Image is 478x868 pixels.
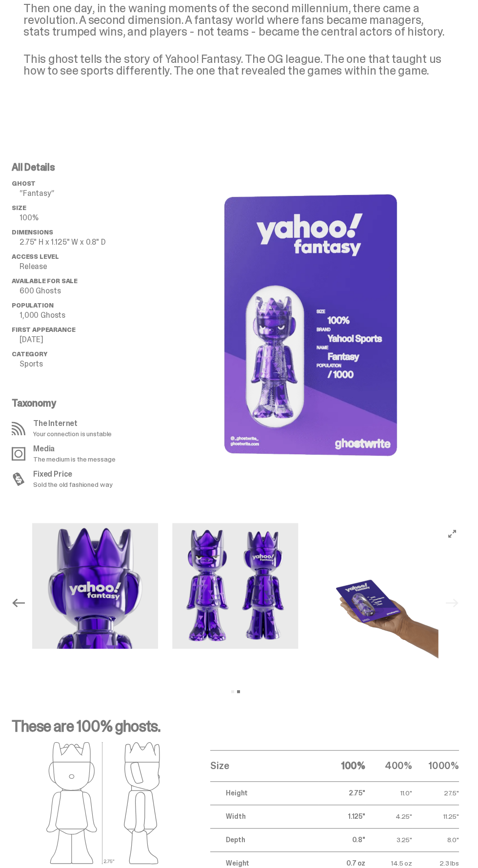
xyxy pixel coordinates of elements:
td: 4.25" [365,805,412,828]
p: 1,000 Ghosts [20,311,161,319]
th: 100% [319,750,365,781]
span: Available for Sale [12,277,78,285]
p: 2.75" H x 1.125" W x 0.8" D [20,238,161,246]
td: 8.0" [412,828,459,851]
p: Then one day, in the waning moments of the second millennium, there came a revolution. A second d... [23,2,447,38]
img: Yahoo-MG-4.png [32,523,158,649]
p: The medium is the message [33,456,116,463]
td: 27.5" [412,781,459,805]
td: 11.25" [412,805,459,828]
th: 1000% [412,750,459,781]
p: 600 Ghosts [20,287,161,295]
p: These are 100% ghosts. [12,718,459,742]
td: 11.0" [365,781,412,805]
p: Taxonomy [12,398,155,408]
td: 3.25" [365,828,412,851]
button: View slide 1 [231,690,234,693]
td: 1.125" [319,805,365,828]
p: All Details [12,162,161,172]
span: Population [12,301,53,309]
th: 400% [365,750,412,781]
span: ghost [12,179,36,188]
p: Sold the old fashioned way [33,481,112,488]
button: View full-screen [446,528,458,540]
p: The Internet [33,420,112,427]
th: Size [210,750,319,781]
p: “Fantasy” [20,190,161,197]
p: 100% [20,214,161,222]
span: Size [12,204,26,212]
span: Access Level [12,252,59,261]
p: Fixed Price [33,470,112,478]
img: Yahoo-MG-6.png [172,523,298,649]
p: Your connection is unstable [33,430,112,437]
p: This ghost tells the story of Yahoo! Fantasy. The OG league. The one that taught us how to see sp... [23,53,447,77]
p: Sports [20,360,161,368]
img: Yahoo-HG---8.png [313,523,438,680]
button: Previous [8,592,29,614]
p: Media [33,445,116,453]
span: First Appearance [12,326,75,334]
p: [DATE] [20,336,161,344]
td: Height [210,781,319,805]
span: Dimensions [12,228,53,236]
td: Width [210,805,319,828]
td: Depth [210,828,319,851]
td: 2.75" [319,781,365,805]
td: 0.8" [319,828,365,851]
button: View slide 2 [237,690,240,693]
span: Category [12,350,47,358]
p: Release [20,263,161,270]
